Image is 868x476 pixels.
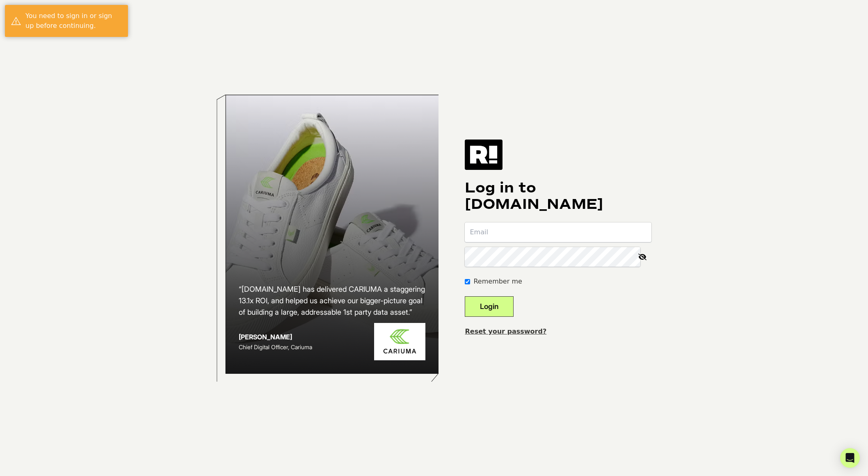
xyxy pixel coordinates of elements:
label: Remember me [473,277,522,286]
h2: “[DOMAIN_NAME] has delivered CARIUMA a staggering 13.1x ROI, and helped us achieve our bigger-pic... [239,284,426,318]
a: Reset your password? [465,327,546,335]
button: Login [465,296,514,317]
img: Cariuma [374,323,425,360]
div: Open Intercom Messenger [840,448,860,468]
span: Chief Digital Officer, Cariuma [239,343,312,350]
div: You need to sign in or sign up before continuing. [25,11,122,31]
img: Retention.com [465,140,503,170]
h1: Log in to [DOMAIN_NAME] [465,180,651,213]
strong: [PERSON_NAME] [239,333,292,341]
input: Email [465,222,651,242]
